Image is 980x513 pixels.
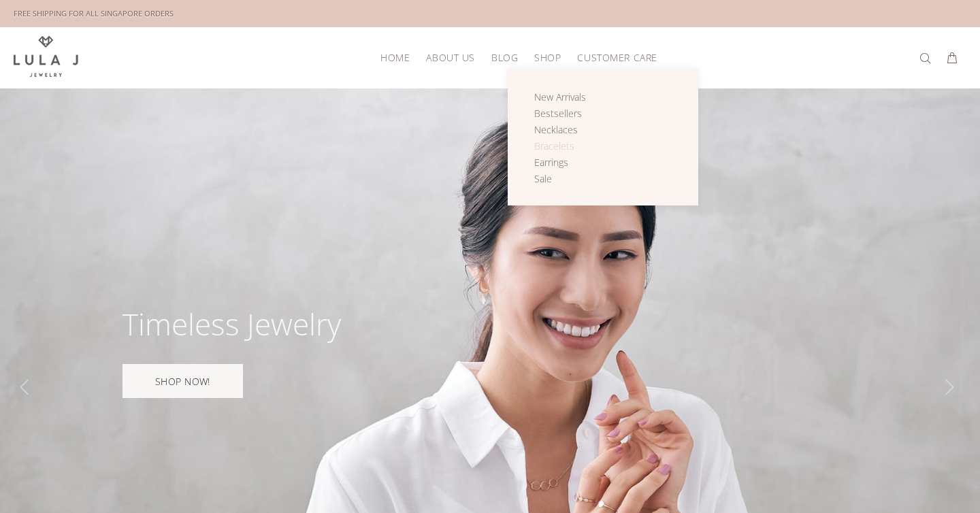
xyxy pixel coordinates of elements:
div: Timeless Jewelry [122,309,341,339]
a: SHOP NOW! [122,364,243,398]
a: Sale [534,171,602,187]
span: Earrings [534,156,568,169]
a: BLOG [483,47,526,68]
span: Bracelets [534,139,574,152]
a: Necklaces [534,122,602,138]
span: Necklaces [534,123,578,136]
a: ABOUT US [418,47,483,68]
span: HOME [380,52,410,63]
a: HOME [372,47,418,68]
div: FREE SHIPPING FOR ALL SINGAPORE ORDERS [14,6,174,21]
span: BLOG [491,52,518,63]
span: Sale [534,172,552,185]
span: New Arrivals [534,90,586,103]
a: Bracelets [534,138,602,154]
a: CUSTOMER CARE [569,47,657,68]
span: Bestsellers [534,107,582,120]
span: CUSTOMER CARE [577,52,657,63]
a: SHOP [526,47,569,68]
a: Earrings [534,154,602,171]
span: ABOUT US [426,52,474,63]
a: Bestsellers [534,105,602,122]
a: New Arrivals [534,89,602,105]
span: SHOP [534,52,561,63]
